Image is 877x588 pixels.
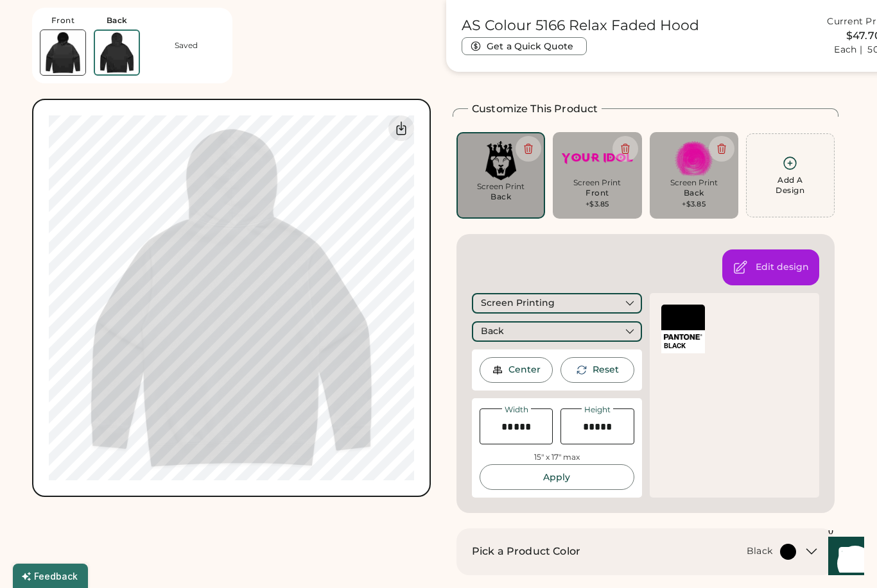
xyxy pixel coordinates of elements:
div: Add A Design [776,175,804,196]
div: 15" x 17" max [534,452,580,463]
div: Height [582,406,613,414]
img: AS Colour 5166 Black Back Thumbnail [95,31,139,74]
div: Screen Print [465,181,536,192]
div: Back [491,192,511,202]
div: Back [684,188,704,198]
div: Front [586,188,609,198]
img: Saja crown pink.png [465,141,536,180]
img: Title.png [562,141,632,176]
div: Width [502,406,531,414]
div: Screen Print [562,178,632,188]
div: Open the design editor to change colors, background, and decoration method. [756,261,809,274]
div: Black [747,545,772,558]
div: Screen Print [659,178,729,188]
img: Center Image Icon [492,364,503,376]
h1: AS Colour 5166 Relax Faded Hood [462,17,699,35]
div: +$3.85 [586,199,609,210]
img: AS Colour 5166 Black Front Thumbnail [40,30,85,75]
button: Delete this decoration. [709,136,734,162]
h2: Customize This Product [472,101,598,117]
div: Download Back Mockup [388,115,414,141]
img: Lyrics.png [659,141,729,176]
iframe: Front Chat [816,530,871,585]
div: This will reset the rotation of the selected element to 0°. [593,364,619,376]
div: +$3.85 [682,199,706,210]
div: Center [508,364,541,376]
img: Pantone Logo [664,334,702,340]
button: Delete this decoration. [516,136,541,162]
button: Get a Quick Quote [462,37,587,55]
div: Screen Printing [481,297,555,310]
h2: Pick a Product Color [472,544,580,559]
div: Back [107,15,128,26]
div: Back [481,325,504,338]
div: Front [51,15,75,26]
div: Saved [175,40,198,51]
div: BLACK [664,341,702,351]
button: Delete this decoration. [612,136,638,162]
button: Apply [480,464,634,490]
